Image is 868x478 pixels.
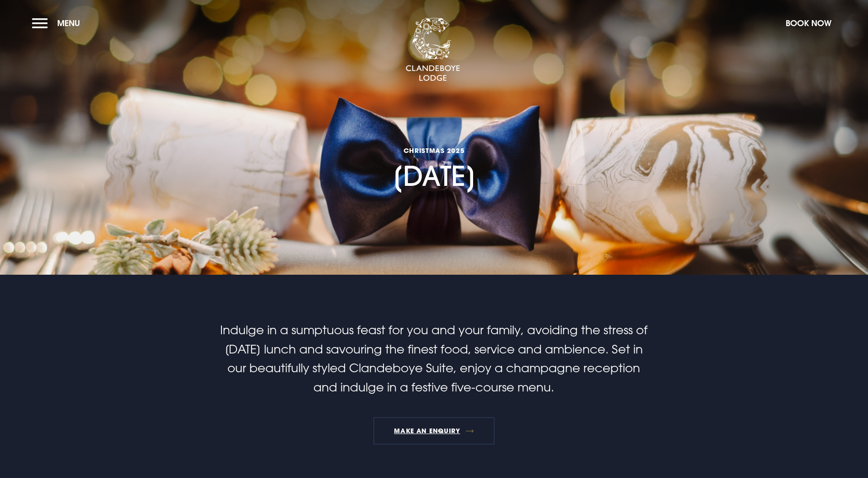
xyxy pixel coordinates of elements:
[32,13,85,33] button: Menu
[781,13,836,33] button: Book Now
[405,18,460,82] img: Clandeboye Lodge
[216,320,652,397] p: Indulge in a sumptuous feast for you and your family, avoiding the stress of [DATE] lunch and sav...
[392,87,476,192] h1: [DATE]
[373,417,495,445] a: MAKE AN ENQUIRY
[57,18,80,28] span: Menu
[392,146,476,155] span: CHRISTMAS 2025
